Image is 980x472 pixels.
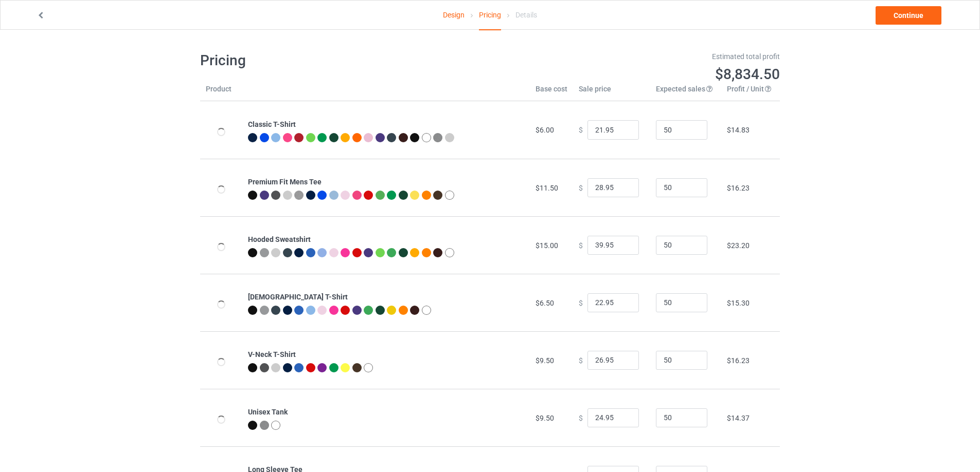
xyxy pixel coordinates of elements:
[294,191,304,200] img: heather_texture.png
[200,84,242,101] th: Product
[536,299,554,307] span: $6.50
[727,126,750,134] span: $14.83
[536,241,558,250] span: $15.00
[727,184,750,192] span: $16.23
[433,133,442,142] img: heather_texture.png
[876,6,941,25] a: Continue
[536,184,558,192] span: $11.50
[579,183,583,192] span: $
[727,356,750,365] span: $16.23
[443,1,465,29] a: Design
[727,241,750,250] span: $23.20
[479,1,501,30] div: Pricing
[579,413,583,422] span: $
[248,293,348,301] b: [DEMOGRAPHIC_DATA] T-Shirt
[727,414,750,422] span: $14.37
[248,120,296,128] b: Classic T-Shirt
[497,51,780,62] div: Estimated total profit
[248,178,322,186] b: Premium Fit Mens Tee
[573,84,650,101] th: Sale price
[530,84,573,101] th: Base cost
[260,421,269,430] img: heather_texture.png
[727,299,750,307] span: $15.30
[579,241,583,249] span: $
[721,84,780,101] th: Profit / Unit
[200,51,483,70] h1: Pricing
[536,414,554,422] span: $9.50
[248,235,311,243] b: Hooded Sweatshirt
[579,126,583,134] span: $
[579,356,583,364] span: $
[536,356,554,365] span: $9.50
[536,126,554,134] span: $6.00
[248,408,288,416] b: Unisex Tank
[715,66,780,83] span: $8,834.50
[248,350,296,358] b: V-Neck T-Shirt
[515,1,537,29] div: Details
[579,298,583,307] span: $
[650,84,721,101] th: Expected sales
